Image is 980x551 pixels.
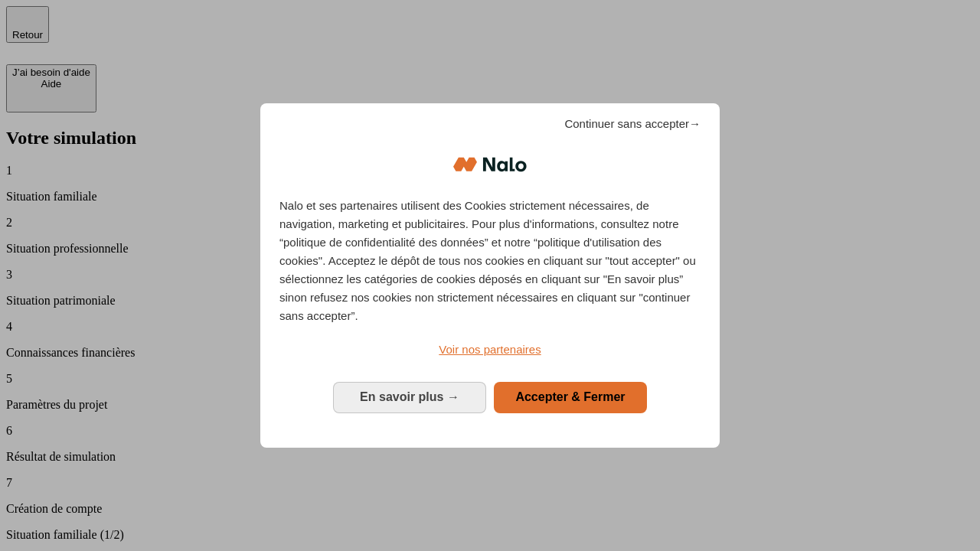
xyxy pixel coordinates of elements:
img: Logo [453,142,527,187]
a: Voir nos partenaires [279,341,701,359]
button: En savoir plus: Configurer vos consentements [333,382,486,412]
span: Voir nos partenaires [439,343,541,356]
span: Accepter & Fermer [515,390,625,403]
div: Bienvenue chez Nalo Gestion du consentement [260,103,720,447]
span: En savoir plus → [360,390,459,403]
button: Accepter & Fermer: Accepter notre traitement des données et fermer [494,382,647,412]
p: Nalo et ses partenaires utilisent des Cookies strictement nécessaires, de navigation, marketing e... [279,197,701,325]
span: Continuer sans accepter→ [564,115,701,133]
